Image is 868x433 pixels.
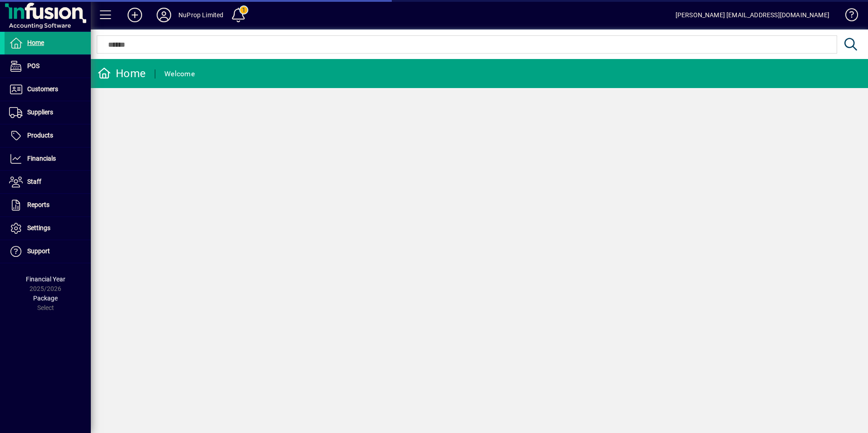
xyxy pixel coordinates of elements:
a: Customers [5,78,91,101]
a: Support [5,240,91,263]
div: Home [98,66,146,81]
button: Add [120,7,149,23]
a: Suppliers [5,101,91,124]
a: Knowledge Base [838,2,857,31]
div: Welcome [164,67,195,81]
a: Reports [5,194,91,216]
span: Package [33,295,58,302]
a: Financials [5,148,91,170]
a: Staff [5,171,91,193]
a: Products [5,124,91,147]
div: [PERSON_NAME] [EMAIL_ADDRESS][DOMAIN_NAME] [676,8,829,22]
div: NuProp Limited [178,8,223,22]
span: Reports [27,201,49,208]
span: Financial Year [26,276,65,283]
span: Financials [27,155,56,162]
span: Products [27,132,53,139]
span: Customers [27,85,58,93]
button: Profile [149,7,178,23]
span: Settings [27,224,50,231]
span: Suppliers [27,108,53,116]
span: Staff [27,178,41,185]
span: Support [27,247,50,255]
a: Settings [5,217,91,240]
span: POS [27,62,39,69]
span: Home [27,39,44,46]
a: POS [5,55,91,78]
